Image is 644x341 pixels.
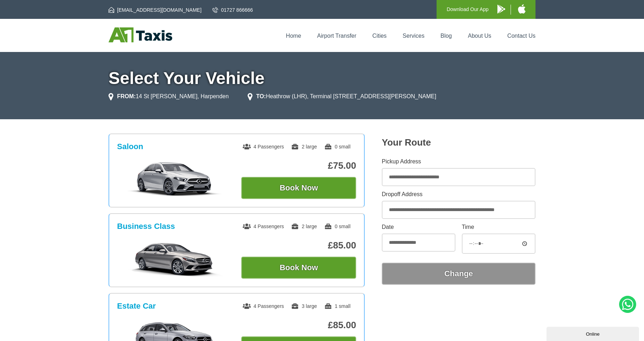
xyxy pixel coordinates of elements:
a: Services [403,33,424,39]
iframe: chat widget [547,325,640,341]
a: About Us [468,33,491,39]
label: Dropoff Address [382,192,535,197]
button: Change [382,263,535,285]
img: A1 Taxis iPhone App [518,4,526,14]
p: Download Our App [447,5,489,14]
h2: Your Route [382,137,535,148]
p: £75.00 [241,160,356,171]
h3: Estate Car [117,301,156,311]
span: 0 small [324,144,350,149]
p: £85.00 [241,240,356,251]
button: Book Now [241,257,356,279]
span: 4 Passengers [243,303,284,309]
span: 2 large [291,224,317,229]
strong: TO: [256,93,266,99]
h3: Saloon [117,142,143,151]
p: £85.00 [241,320,356,331]
h3: Business Class [117,222,175,231]
img: A1 Taxis Android App [497,5,505,14]
span: 3 large [291,303,317,309]
a: Home [286,33,301,39]
label: Date [382,224,455,230]
span: 0 small [324,224,350,229]
a: Contact Us [507,33,535,39]
label: Pickup Address [382,159,535,164]
span: 4 Passengers [243,224,284,229]
strong: FROM: [117,93,136,99]
li: 14 St [PERSON_NAME], Harpenden [109,92,229,101]
a: Blog [440,33,452,39]
a: 01727 866666 [212,6,253,14]
label: Time [462,224,535,230]
a: [EMAIL_ADDRESS][DOMAIN_NAME] [109,6,201,14]
a: Cities [373,33,387,39]
button: Book Now [241,177,356,199]
span: 4 Passengers [243,144,284,149]
li: Heathrow (LHR), Terminal [STREET_ADDRESS][PERSON_NAME] [248,92,436,101]
img: A1 Taxis St Albans LTD [109,27,172,42]
img: Saloon [121,161,228,197]
span: 2 large [291,144,317,149]
h1: Select Your Vehicle [109,70,535,87]
a: Airport Transfer [317,33,356,39]
img: Business Class [121,241,228,277]
span: 1 small [324,303,350,309]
